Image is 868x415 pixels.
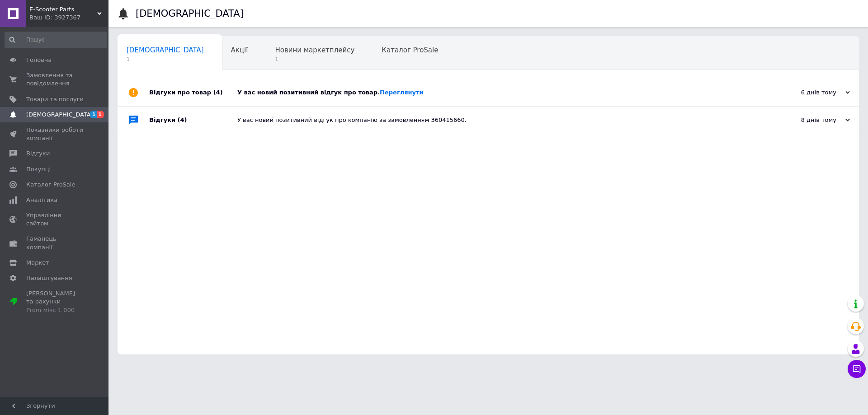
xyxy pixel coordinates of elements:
[213,89,223,96] span: (4)
[26,196,57,204] span: Аналітика
[26,274,72,282] span: Налаштування
[275,46,354,54] span: Новини маркетплейсу
[26,56,52,64] span: Головна
[26,259,49,267] span: Маркет
[26,149,50,158] span: Відгуки
[26,95,84,103] span: Товари та послуги
[26,126,84,142] span: Показники роботи компанії
[275,56,354,63] span: 1
[178,117,187,123] span: (4)
[127,56,204,63] span: 1
[26,289,84,314] span: [PERSON_NAME] та рахунки
[26,111,93,119] span: [DEMOGRAPHIC_DATA]
[149,79,237,106] div: Відгуки про товар
[380,89,424,96] a: Переглянути
[759,116,850,124] div: 8 днів тому
[26,165,51,173] span: Покупці
[759,89,850,97] div: 6 днів тому
[26,71,84,88] span: Замовлення та повідомлення
[237,89,759,97] div: У вас новий позитивний відгук про товар.
[26,211,84,228] span: Управління сайтом
[136,8,244,19] h1: [DEMOGRAPHIC_DATA]
[26,235,84,251] span: Гаманець компанії
[848,360,866,378] button: Чат з покупцем
[127,46,204,54] span: [DEMOGRAPHIC_DATA]
[237,116,759,124] div: У вас новий позитивний відгук про компанію за замовленням 360415660.
[149,107,237,134] div: Відгуки
[97,111,104,118] span: 1
[26,181,75,189] span: Каталог ProSale
[90,111,97,118] span: 1
[29,5,97,14] span: E-Scooter Parts
[382,46,438,54] span: Каталог ProSale
[231,46,248,54] span: Акції
[5,32,107,48] input: Пошук
[29,14,108,22] div: Ваш ID: 3927367
[26,306,84,314] div: Prom мікс 1 000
